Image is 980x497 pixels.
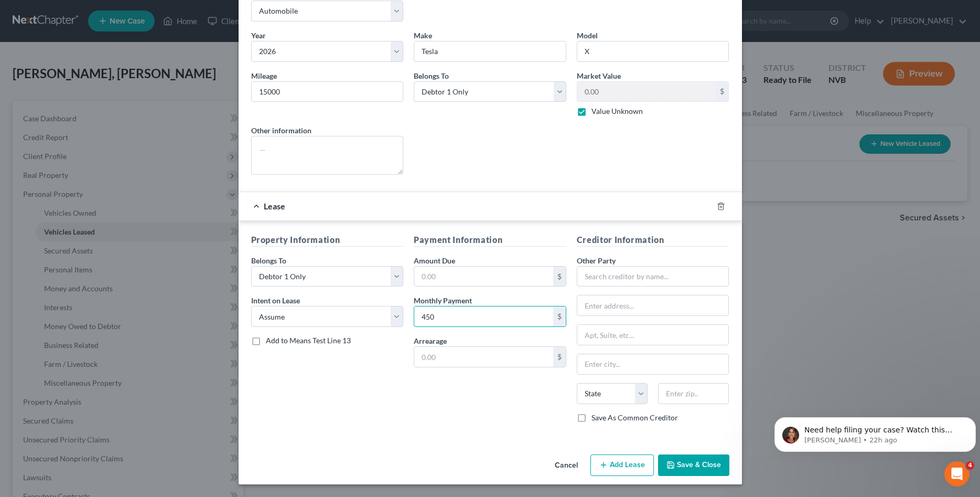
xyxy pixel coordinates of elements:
input: 0.00 [414,267,553,287]
button: Messages [70,327,139,369]
span: Home [23,354,47,361]
span: 4 [966,461,974,470]
div: Amendments [21,252,176,263]
div: Attorney's Disclosure of Compensation [15,229,195,248]
input: 0.00 [577,82,716,102]
div: Attorney's Disclosure of Compensation [21,233,176,244]
button: Add Lease [590,454,654,477]
input: Enter address... [577,295,729,315]
input: 0.00 [414,306,553,326]
label: Market Value [577,70,621,81]
input: 0.00 [414,347,553,367]
div: $ [553,306,566,326]
h5: Creditor Information [577,234,729,247]
span: Need help filing your case? Watch this video! Still need help? Here are two articles with instruc... [34,30,185,91]
span: Lease [264,201,285,211]
span: Year [251,31,266,40]
span: Belongs To [251,256,286,265]
span: Belongs To [414,71,449,80]
div: Send us a messageWe typically reply in a few hours [10,123,199,163]
img: logo [21,22,91,33]
span: Add to Means Test Line 13 [266,336,351,345]
img: Profile image for Lindsey [152,17,173,38]
div: $ [553,347,566,367]
label: Amount Due [414,255,455,266]
input: ex. Nissan [414,41,566,61]
span: Other Party [577,256,616,265]
div: $ [716,82,728,102]
p: How can we help? [21,92,189,110]
div: Close [180,17,199,36]
input: Enter city... [577,354,729,374]
div: Statement of Financial Affairs - Property Repossessed, Foreclosed, Garnished, Attached, Seized, o... [15,268,195,309]
label: Save As Common Creditor [591,413,678,423]
iframe: Intercom live chat [944,461,970,487]
div: $ [553,267,566,287]
input: -- [252,82,403,102]
div: Send us a message [21,132,175,143]
label: Value Unknown [591,106,643,117]
span: Make [414,31,432,40]
button: Search for help [15,173,195,194]
label: Arrearage [414,335,447,346]
label: Mileage [251,70,277,81]
h5: Property Information [251,234,404,247]
img: Profile image for James [132,17,153,38]
p: Hi there! [21,75,189,92]
input: ex. Altima [577,41,729,61]
span: Help [166,354,183,361]
span: Search for help [21,178,85,189]
input: Enter zip.. [658,383,729,404]
span: Model [577,31,598,40]
h5: Payment Information [414,234,566,247]
input: Search creditor by name... [577,266,729,287]
label: Other information [251,125,311,136]
p: Message from Katie, sent 22h ago [34,40,192,50]
div: Amendments [15,248,195,268]
div: We typically reply in a few hours [21,143,175,154]
span: Messages [87,354,123,361]
button: Help [140,327,210,369]
button: Cancel [546,456,586,477]
input: Apt, Suite, etc... [577,325,729,345]
iframe: Intercom notifications message [770,395,980,469]
img: Profile image for Emma [112,17,133,38]
div: Statement of Financial Affairs - Property Repossessed, Foreclosed, Garnished, Attached, Seized, o... [21,272,176,305]
label: Intent on Lease [251,295,300,306]
div: Statement of Financial Affairs - Payments Made in the Last 90 days [15,198,195,229]
button: Save & Close [658,454,729,477]
label: Monthly Payment [414,295,472,306]
div: Statement of Financial Affairs - Payments Made in the Last 90 days [21,203,176,225]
